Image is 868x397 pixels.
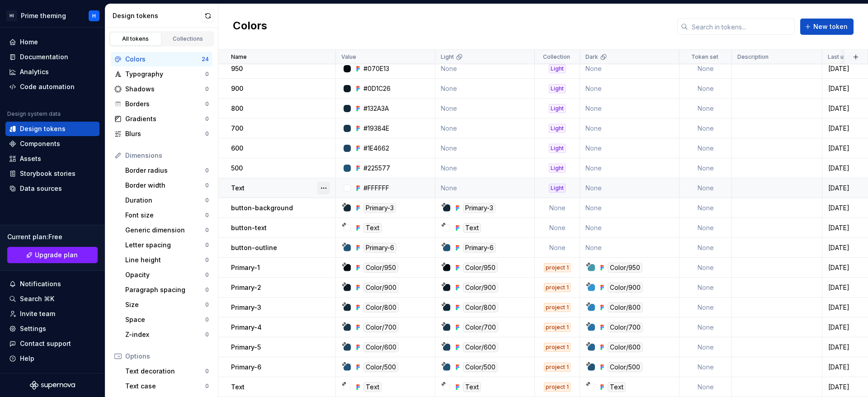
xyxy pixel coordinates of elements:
[125,285,205,294] div: Paragraph spacing
[2,6,103,25] button: HIPrime themingH
[5,122,99,136] a: Design tokens
[580,218,679,238] td: None
[205,256,209,264] div: 0
[679,118,732,138] td: None
[435,118,535,138] td: None
[111,127,212,141] a: Blurs0
[125,300,205,309] div: Size
[463,203,495,213] div: Primary-3
[231,283,261,292] p: Primary-2
[5,321,99,336] a: Settings
[363,362,398,372] div: Color/500
[92,12,96,19] div: H
[679,377,732,397] td: None
[231,164,243,173] p: 500
[113,35,158,43] div: All tokens
[231,243,277,252] p: button-outline
[122,178,212,193] a: Border width0
[828,53,863,61] p: Last updated
[363,342,399,352] div: Color/600
[544,303,571,312] div: project 1
[441,53,454,61] p: Light
[20,339,71,348] div: Contact support
[549,64,566,73] div: Light
[580,178,679,198] td: None
[125,241,205,250] div: Letter spacing
[5,336,99,351] button: Contact support
[125,166,205,175] div: Border radius
[20,354,34,363] div: Help
[580,138,679,158] td: None
[5,151,99,166] a: Assets
[7,110,61,118] div: Design system data
[20,124,66,133] div: Design tokens
[5,80,99,94] a: Code automation
[125,255,205,265] div: Line height
[5,166,99,181] a: Storybook stories
[205,316,209,323] div: 0
[205,100,209,108] div: 0
[679,337,732,357] td: None
[585,53,598,61] p: Dark
[363,243,396,253] div: Primary-6
[125,270,205,279] div: Opacity
[205,286,209,293] div: 0
[608,382,626,392] div: Text
[5,181,99,196] a: Data sources
[205,130,209,137] div: 0
[122,312,212,327] a: Space0
[125,196,205,205] div: Duration
[691,53,718,61] p: Token set
[535,238,580,258] td: None
[125,85,205,94] div: Shadows
[544,383,571,392] div: project 1
[549,104,566,113] div: Light
[7,247,98,263] a: Upgrade plan
[580,238,679,258] td: None
[608,322,643,332] div: Color/700
[111,82,212,96] a: Shadows0
[111,112,212,126] a: Gradients0
[463,322,498,332] div: Color/700
[21,11,66,20] div: Prime theming
[679,298,732,317] td: None
[231,53,247,61] p: Name
[122,163,212,178] a: Border radius0
[737,53,769,61] p: Description
[679,178,732,198] td: None
[231,263,260,272] p: Primary-1
[20,324,46,333] div: Settings
[205,71,209,78] div: 0
[463,223,481,233] div: Text
[125,55,202,64] div: Colors
[363,124,389,133] div: #19384E
[205,167,209,174] div: 0
[363,283,399,293] div: Color/900
[122,223,212,237] a: Generic dimension0
[608,283,643,293] div: Color/900
[463,263,498,273] div: Color/950
[30,381,75,390] svg: Supernova Logo
[580,118,679,138] td: None
[363,203,396,213] div: Primary-3
[544,323,571,332] div: project 1
[205,115,209,123] div: 0
[608,263,642,273] div: Color/950
[5,137,99,151] a: Components
[463,362,498,372] div: Color/500
[20,294,54,303] div: Search ⌘K
[122,208,212,222] a: Font size0
[679,158,732,178] td: None
[111,67,212,81] a: Typography0
[679,198,732,218] td: None
[125,330,205,339] div: Z-index
[125,315,205,324] div: Space
[125,352,209,361] div: Options
[363,382,382,392] div: Text
[125,226,205,235] div: Generic dimension
[20,38,38,47] div: Home
[544,283,571,292] div: project 1
[111,52,212,66] a: Colors24
[5,50,99,64] a: Documentation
